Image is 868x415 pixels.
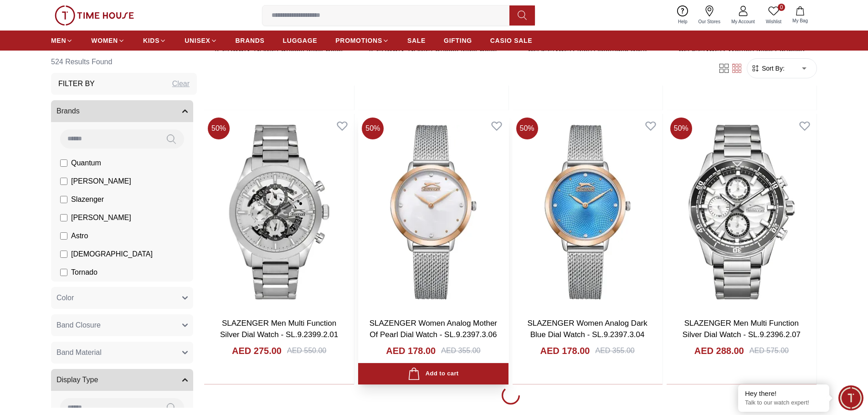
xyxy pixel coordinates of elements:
[441,345,480,356] div: AED 355.00
[71,176,131,187] span: [PERSON_NAME]
[71,212,131,223] span: [PERSON_NAME]
[232,344,282,357] h4: AED 275.00
[674,18,691,25] span: Help
[673,4,693,27] a: Help
[60,214,67,221] input: [PERSON_NAME]
[444,36,472,45] span: GIFTING
[370,319,497,339] a: SLAZENGER Women Analog Mother Of Pearl Dial Watch - SL.9.2397.3.06
[516,118,538,139] span: 50 %
[335,32,389,49] a: PROMOTIONS
[760,64,785,73] span: Sort By:
[143,36,159,45] span: KIDS
[751,64,785,73] button: Sort By:
[51,51,197,73] h6: 524 Results Found
[55,5,134,26] img: ...
[60,269,67,276] input: Tornado
[60,159,67,167] input: Quantum
[56,347,102,358] span: Band Material
[58,78,95,89] h3: Filter By
[143,32,166,49] a: KIDS
[838,385,863,410] div: Chat Widget
[490,32,533,49] a: CASIO SALE
[51,287,193,309] button: Color
[358,363,508,384] button: Add to cart
[60,178,67,185] input: [PERSON_NAME]
[51,100,193,122] button: Brands
[694,344,744,357] h4: AED 288.00
[407,36,426,45] span: SALE
[408,368,458,380] div: Add to cart
[670,118,692,139] span: 50 %
[51,342,193,364] button: Band Material
[745,389,822,398] div: Hey there!
[56,106,80,117] span: Brands
[51,36,66,45] span: MEN
[787,5,813,26] button: My Bag
[220,319,338,339] a: SLAZENGER Men Multi Function Silver Dial Watch - SL.9.2399.2.01
[283,36,318,45] span: LUGGAGE
[56,320,101,331] span: Band Closure
[760,4,787,27] a: 0Wishlist
[204,114,354,310] img: SLAZENGER Men Multi Function Silver Dial Watch - SL.9.2399.2.01
[789,17,812,24] span: My Bag
[444,32,472,49] a: GIFTING
[683,319,801,339] a: SLAZENGER Men Multi Function Silver Dial Watch - SL.9.2396.2.07
[358,114,508,310] img: SLAZENGER Women Analog Mother Of Pearl Dial Watch - SL.9.2397.3.06
[60,251,67,258] input: [DEMOGRAPHIC_DATA]
[386,344,436,357] h4: AED 178.00
[172,78,190,89] div: Clear
[693,4,726,27] a: Our Stores
[208,118,230,139] span: 50 %
[71,231,88,241] span: Astro
[490,36,533,45] span: CASIO SALE
[778,4,785,11] span: 0
[527,319,647,339] a: SLAZENGER Women Analog Dark Blue Dial Watch - SL.9.2397.3.04
[745,399,822,407] p: Talk to our watch expert!
[595,345,634,356] div: AED 355.00
[540,344,590,357] h4: AED 178.00
[56,374,98,385] span: Display Type
[667,114,817,310] img: SLAZENGER Men Multi Function Silver Dial Watch - SL.9.2396.2.07
[407,32,426,49] a: SALE
[362,118,384,139] span: 50 %
[236,36,265,45] span: BRANDS
[60,196,67,203] input: Slazenger
[71,194,104,205] span: Slazenger
[287,345,326,356] div: AED 550.00
[695,18,724,25] span: Our Stores
[71,249,153,260] span: [DEMOGRAPHIC_DATA]
[185,36,210,45] span: UNISEX
[185,32,217,49] a: UNISEX
[71,158,101,169] span: Quantum
[750,345,789,356] div: AED 575.00
[513,114,663,310] img: SLAZENGER Women Analog Dark Blue Dial Watch - SL.9.2397.3.04
[91,32,125,49] a: WOMEN
[91,36,118,45] span: WOMEN
[728,18,759,25] span: My Account
[60,232,67,240] input: Astro
[51,314,193,336] button: Band Closure
[283,32,318,49] a: LUGGAGE
[236,32,265,49] a: BRANDS
[51,32,73,49] a: MEN
[762,18,785,25] span: Wishlist
[51,369,193,391] button: Display Type
[71,267,98,278] span: Tornado
[56,292,74,303] span: Color
[335,36,382,45] span: PROMOTIONS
